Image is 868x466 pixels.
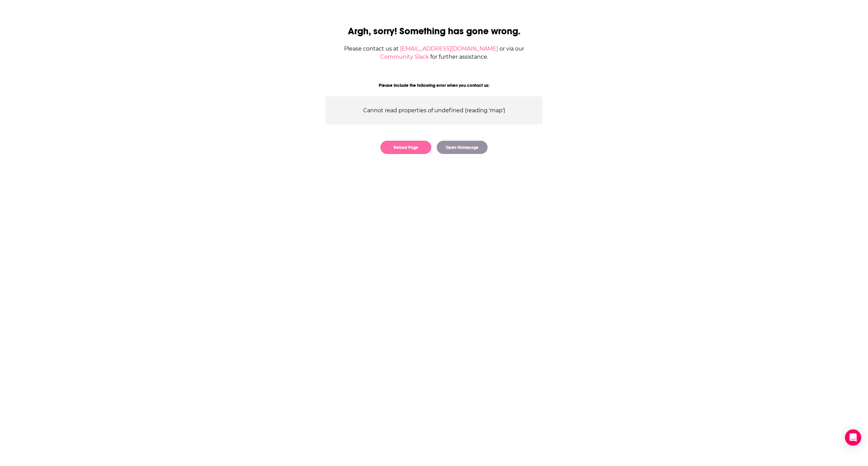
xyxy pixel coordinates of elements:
a: Community Slack [380,54,429,60]
button: Open Homepage [437,141,488,154]
div: Cannot read properties of undefined (reading 'map') [325,96,542,124]
div: Please contact us at or via our for further assistance. [325,45,542,61]
h2: Argh, sorry! Something has gone wrong. [325,25,542,37]
div: Please include the following error when you contact us: [325,83,542,88]
div: Open Intercom Messenger [845,429,861,446]
button: Reload Page [380,141,431,154]
a: [EMAIL_ADDRESS][DOMAIN_NAME] [400,45,498,52]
